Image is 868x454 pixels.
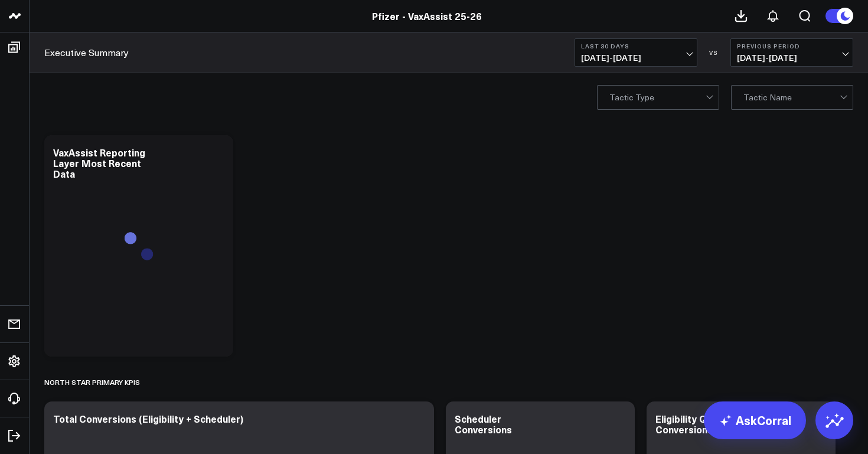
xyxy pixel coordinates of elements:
[581,53,691,63] span: [DATE] - [DATE]
[455,412,512,436] div: Scheduler Conversions
[53,412,243,425] div: Total Conversions (Eligibility + Scheduler)
[372,9,482,22] a: Pfizer - VaxAssist 25-26
[575,38,697,67] button: Last 30 Days[DATE]-[DATE]
[53,146,145,180] div: VaxAssist Reporting Layer Most Recent Data
[730,38,853,67] button: Previous Period[DATE]-[DATE]
[44,46,129,59] a: Executive Summary
[655,412,720,436] div: Eligibility Quiz Conversions
[581,43,691,50] b: Last 30 Days
[704,401,806,439] a: AskCorral
[703,49,725,56] div: VS
[737,43,847,50] b: Previous Period
[737,53,847,63] span: [DATE] - [DATE]
[44,368,140,396] div: North Star Primary KPIs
